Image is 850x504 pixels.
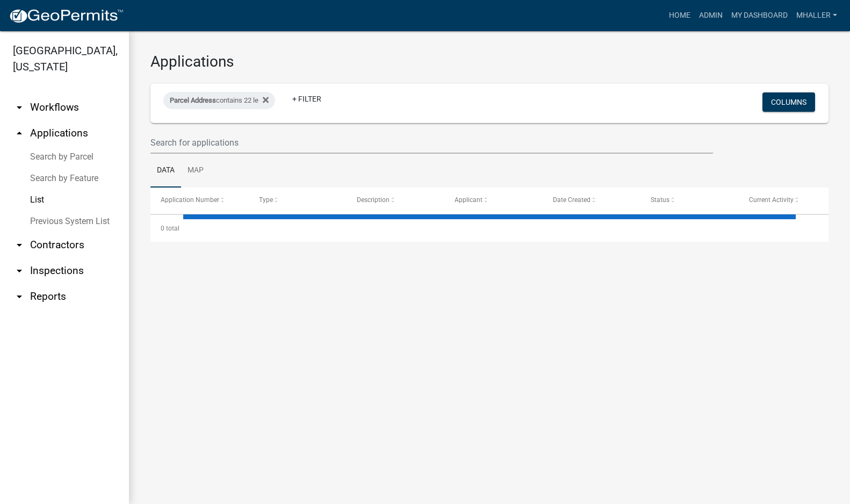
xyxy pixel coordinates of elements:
span: Description [357,196,390,204]
i: arrow_drop_down [13,290,26,303]
span: Current Activity [749,196,794,204]
datatable-header-cell: Current Activity [739,188,837,213]
datatable-header-cell: Application Number [150,188,248,213]
div: 0 total [150,215,829,242]
a: mhaller [792,5,841,26]
a: Data [150,154,181,188]
span: Date Created [553,196,590,204]
span: Type [259,196,273,204]
i: arrow_drop_up [13,127,26,140]
datatable-header-cell: Type [248,188,346,213]
datatable-header-cell: Status [640,188,738,213]
datatable-header-cell: Description [347,188,444,213]
a: My Dashboard [727,5,792,26]
i: arrow_drop_down [13,264,26,277]
i: arrow_drop_down [13,101,26,114]
a: + Filter [284,89,330,109]
input: Search for applications [150,132,713,154]
datatable-header-cell: Applicant [444,188,542,213]
h3: Applications [150,53,829,71]
datatable-header-cell: Date Created [543,188,640,213]
a: Home [665,5,695,26]
div: contains 22 le [163,92,275,109]
button: Columns [762,92,815,112]
i: arrow_drop_down [13,239,26,251]
span: Status [651,196,669,204]
a: Map [181,154,210,188]
a: Admin [695,5,727,26]
span: Parcel Address [170,96,216,104]
span: Application Number [161,196,219,204]
span: Applicant [455,196,482,204]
